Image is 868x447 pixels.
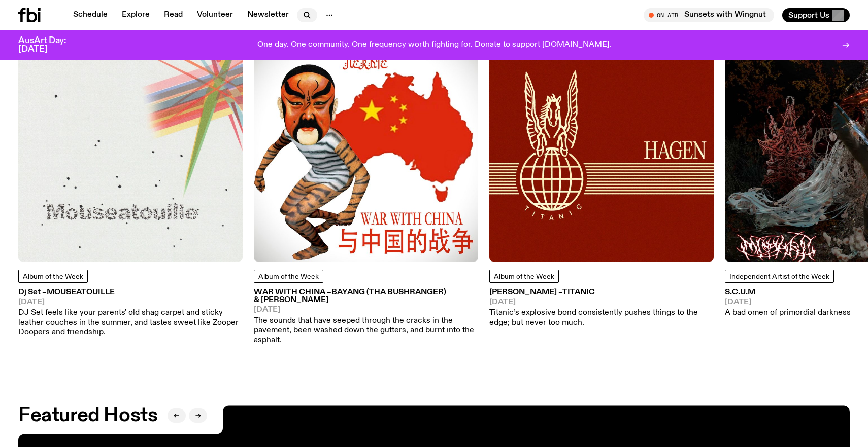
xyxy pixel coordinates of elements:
[729,273,829,280] span: Independent Artist of the Week
[67,8,114,22] a: Schedule
[562,288,595,296] span: Titanic
[489,308,714,327] p: Titanic’s explosive bond consistently pushes things to the edge; but never too much.
[725,299,851,306] span: [DATE]
[241,8,295,22] a: Newsletter
[644,8,774,22] button: On AirSunsets with Wingnut
[254,289,478,304] h3: WAR WITH CHINA –
[18,289,243,338] a: Dj Set –Mouseatouille[DATE]DJ Set feels like your parents' old shag carpet and sticky leather cou...
[254,270,323,283] a: Album of the Week
[725,270,834,283] a: Independent Artist of the Week
[258,273,319,280] span: Album of the Week
[725,308,851,318] p: A bad omen of primordial darkness
[18,406,157,425] h2: Featured Hosts
[257,41,611,50] p: One day. One community. One frequency worth fighting for. Donate to support [DOMAIN_NAME].
[191,8,239,22] a: Volunteer
[18,38,243,262] img: DJ Set feels like your parents' old shag carpet and sticky leather couches in the summer, and tas...
[489,289,714,296] h3: [PERSON_NAME] –
[489,289,714,328] a: [PERSON_NAME] –Titanic[DATE]Titanic’s explosive bond consistently pushes things to the edge; but ...
[18,308,243,338] p: DJ Set feels like your parents' old shag carpet and sticky leather couches in the summer, and tas...
[254,306,478,314] span: [DATE]
[782,8,850,22] button: Support Us
[254,316,478,346] p: The sounds that have seeped through the cracks in the pavement, been washed down the gutters, and...
[18,36,83,54] h3: AusArt Day: [DATE]
[725,289,851,296] h3: S.C.U.M
[47,288,115,296] span: Mouseatouille
[788,11,829,20] span: Support Us
[489,270,559,283] a: Album of the Week
[18,270,88,283] a: Album of the Week
[254,289,478,345] a: WAR WITH CHINA –BAYANG (tha Bushranger) & [PERSON_NAME][DATE]The sounds that have seeped through ...
[158,8,189,22] a: Read
[489,299,714,306] span: [DATE]
[254,288,446,304] span: BAYANG (tha Bushranger) & [PERSON_NAME]
[494,273,554,280] span: Album of the Week
[116,8,156,22] a: Explore
[725,289,851,318] a: S.C.U.M[DATE]A bad omen of primordial darkness
[18,289,243,296] h3: Dj Set –
[23,273,83,280] span: Album of the Week
[18,299,243,306] span: [DATE]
